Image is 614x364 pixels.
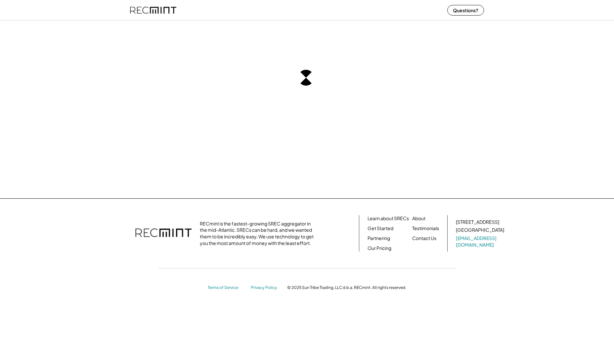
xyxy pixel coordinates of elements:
[447,5,484,16] button: Questions?
[368,225,393,232] a: Get Started
[208,285,244,291] a: Terms of Service
[412,215,425,222] a: About
[130,1,176,19] img: recmint-logotype%403x%20%281%29.jpeg
[251,285,281,291] a: Privacy Policy
[456,235,505,248] a: [EMAIL_ADDRESS][DOMAIN_NAME]
[287,285,406,290] div: © 2025 Sun Tribe Trading, LLC d.b.a. RECmint. All rights reserved.
[412,235,436,242] a: Contact Us
[456,227,504,233] div: [GEOGRAPHIC_DATA]
[368,235,390,242] a: Partnering
[456,219,499,225] div: [STREET_ADDRESS]
[412,225,439,232] a: Testimonials
[200,221,317,246] div: RECmint is the fastest-growing SREC aggregator in the mid-Atlantic. SRECs can be hard, and we wan...
[368,245,391,252] a: Our Pricing
[368,215,409,222] a: Learn about SRECs
[135,222,192,245] img: recmint-logotype%403x.png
